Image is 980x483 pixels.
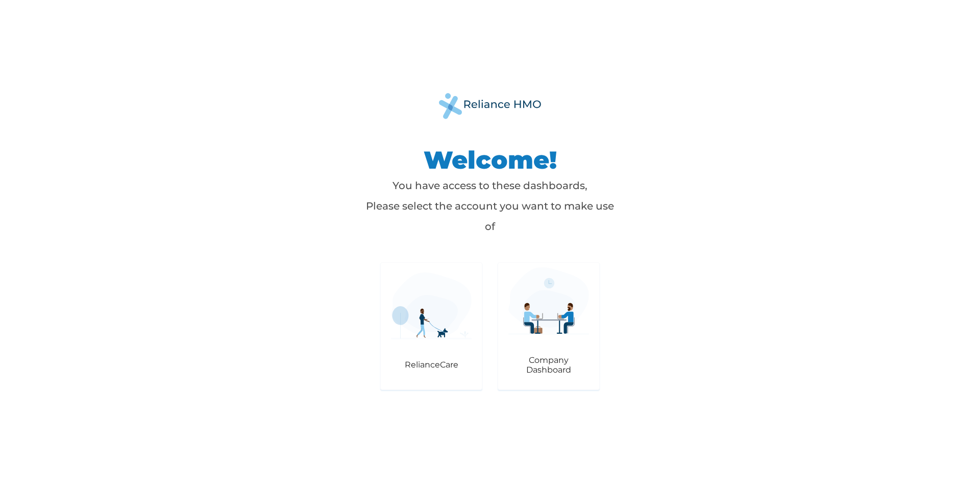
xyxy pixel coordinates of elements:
[508,355,589,375] p: Company Dashboard
[508,267,589,334] img: client
[391,360,472,370] p: RelianceCare
[391,272,472,339] img: enrollee
[362,145,618,175] h1: Welcome!
[362,175,618,237] p: You have access to these dashboards, Please select the account you want to make use of
[439,93,541,119] img: Reliance Health's Logo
